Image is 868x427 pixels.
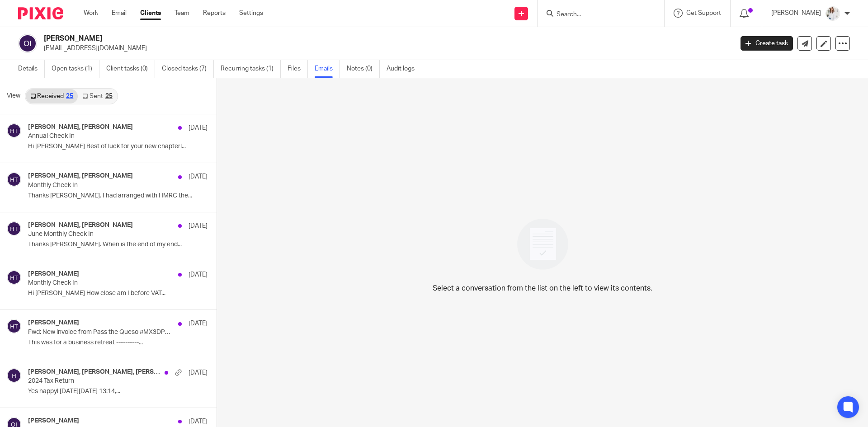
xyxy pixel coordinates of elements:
[162,60,214,78] a: Closed tasks (7)
[28,230,172,238] p: June Monthly Check In
[28,417,79,425] h4: [PERSON_NAME]
[18,7,63,19] img: Pixie
[239,9,263,18] a: Settings
[28,377,172,385] p: 2024 Tax Return
[28,319,79,327] h4: [PERSON_NAME]
[189,417,208,426] p: [DATE]
[7,319,21,333] img: svg%3E
[189,221,208,230] p: [DATE]
[18,34,37,53] img: svg%3E
[105,93,113,99] div: 25
[189,319,208,328] p: [DATE]
[189,172,208,181] p: [DATE]
[741,36,793,51] a: Create task
[347,60,380,78] a: Notes (0)
[140,9,161,18] a: Clients
[433,283,652,294] p: Select a conversation from the list on the left to view its contents.
[28,221,133,229] h4: [PERSON_NAME], [PERSON_NAME]
[28,270,79,278] h4: [PERSON_NAME]
[288,60,308,78] a: Files
[28,339,208,347] p: This was for a business retreat ----------...
[28,172,133,180] h4: [PERSON_NAME], [PERSON_NAME]
[7,123,21,138] img: svg%3E
[106,60,155,78] a: Client tasks (0)
[221,60,281,78] a: Recurring tasks (1)
[189,368,208,377] p: [DATE]
[387,60,421,78] a: Audit logs
[7,270,21,285] img: svg%3E
[28,368,160,376] h4: [PERSON_NAME], [PERSON_NAME], [PERSON_NAME]
[28,192,208,200] p: Thanks [PERSON_NAME]. I had arranged with HMRC the...
[78,89,117,103] a: Sent25
[771,9,821,18] p: [PERSON_NAME]
[175,9,189,18] a: Team
[686,10,721,16] span: Get Support
[28,182,172,189] p: Monthly Check In
[7,91,20,101] span: View
[203,9,226,18] a: Reports
[28,388,208,395] p: Yes happy! [DATE][DATE] 13:14,...
[28,328,172,336] p: Fwd: New invoice from Pass the Queso #MX3DPBBT-0001
[7,172,21,187] img: svg%3E
[7,368,21,383] img: svg%3E
[28,143,208,150] p: Hi [PERSON_NAME] Best of luck for your new chapter!...
[44,44,727,53] p: [EMAIL_ADDRESS][DOMAIN_NAME]
[26,89,78,103] a: Received25
[28,132,172,140] p: Annual Check In
[189,123,208,132] p: [DATE]
[826,6,840,21] img: Daisy.JPG
[66,93,73,99] div: 25
[52,60,99,78] a: Open tasks (1)
[18,60,45,78] a: Details
[28,123,133,131] h4: [PERSON_NAME], [PERSON_NAME]
[511,213,574,276] img: image
[315,60,340,78] a: Emails
[7,221,21,236] img: svg%3E
[44,34,590,43] h2: [PERSON_NAME]
[189,270,208,279] p: [DATE]
[84,9,98,18] a: Work
[112,9,127,18] a: Email
[556,11,637,19] input: Search
[28,290,208,297] p: Hi [PERSON_NAME] How close am I before VAT...
[28,241,208,249] p: Thanks [PERSON_NAME]. When is the end of my end...
[28,279,172,287] p: Monthly Check In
